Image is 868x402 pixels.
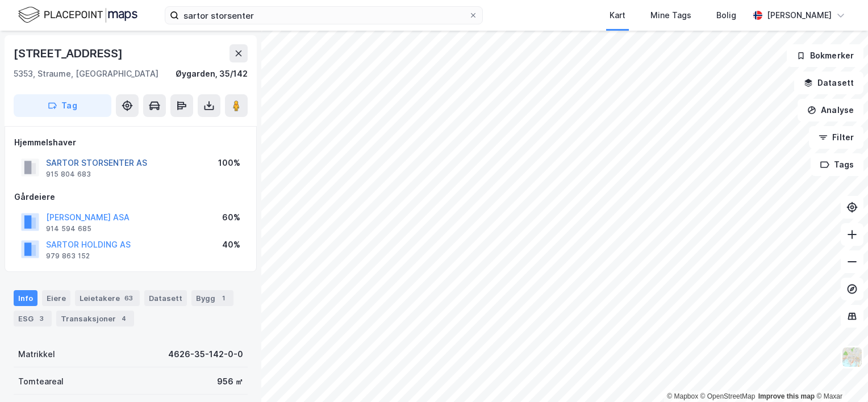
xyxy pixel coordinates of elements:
[218,292,229,304] div: 1
[46,170,91,179] div: 915 804 683
[811,347,868,402] iframe: Chat Widget
[222,211,240,224] div: 60%
[650,9,691,22] div: Mine Tags
[36,313,47,324] div: 3
[222,238,240,252] div: 40%
[168,347,243,361] div: 4626-35-142-0-0
[809,126,863,149] button: Filter
[56,311,134,326] div: Transaksjoner
[716,9,736,22] div: Bolig
[144,290,187,306] div: Datasett
[14,44,125,62] div: [STREET_ADDRESS]
[14,94,111,117] button: Tag
[798,99,863,122] button: Analyse
[787,44,863,67] button: Bokmerker
[46,252,90,261] div: 979 863 152
[179,7,469,24] input: Søk på adresse, matrikkel, gårdeiere, leietakere eller personer
[841,346,863,368] img: Z
[18,347,55,361] div: Matrikkel
[122,292,135,304] div: 63
[14,311,52,326] div: ESG
[191,290,233,306] div: Bygg
[75,290,140,306] div: Leietakere
[18,5,137,25] img: logo.f888ab2527a4732fd821a326f86c7f29.svg
[217,375,243,388] div: 956 ㎡
[794,72,863,94] button: Datasett
[14,67,158,81] div: 5353, Straume, [GEOGRAPHIC_DATA]
[42,290,70,306] div: Eiere
[667,392,698,400] a: Mapbox
[758,392,815,400] a: Improve this map
[176,67,248,81] div: Øygarden, 35/142
[610,9,625,22] div: Kart
[46,224,91,233] div: 914 594 685
[14,190,247,204] div: Gårdeiere
[218,156,240,170] div: 100%
[767,9,832,22] div: [PERSON_NAME]
[14,136,247,149] div: Hjemmelshaver
[700,392,756,400] a: OpenStreetMap
[811,153,863,176] button: Tags
[811,347,868,402] div: Kontrollprogram for chat
[14,290,37,306] div: Info
[18,375,64,388] div: Tomteareal
[118,313,130,324] div: 4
